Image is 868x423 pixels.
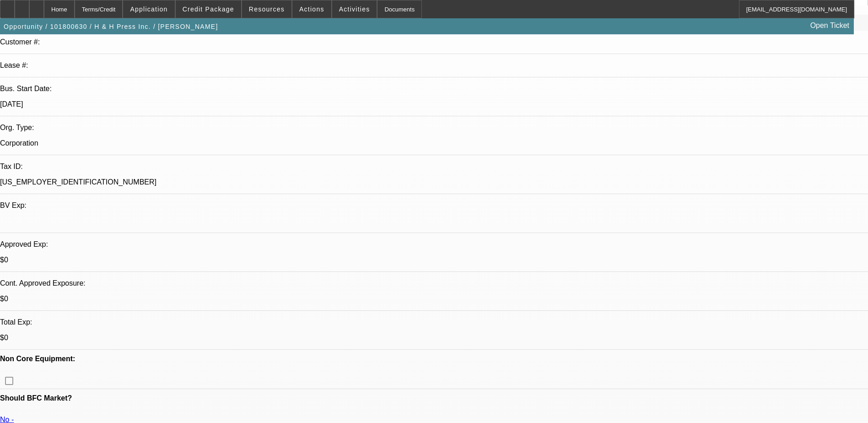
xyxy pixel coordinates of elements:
[249,5,285,13] span: Resources
[130,5,167,13] span: Application
[332,0,377,18] button: Activities
[292,0,331,18] button: Actions
[4,23,218,30] span: Opportunity / 101800630 / H & H Press Inc. / [PERSON_NAME]
[242,0,291,18] button: Resources
[123,0,174,18] button: Application
[807,18,853,33] a: Open Ticket
[183,5,234,13] span: Credit Package
[299,5,324,13] span: Actions
[176,0,241,18] button: Credit Package
[339,5,370,13] span: Activities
